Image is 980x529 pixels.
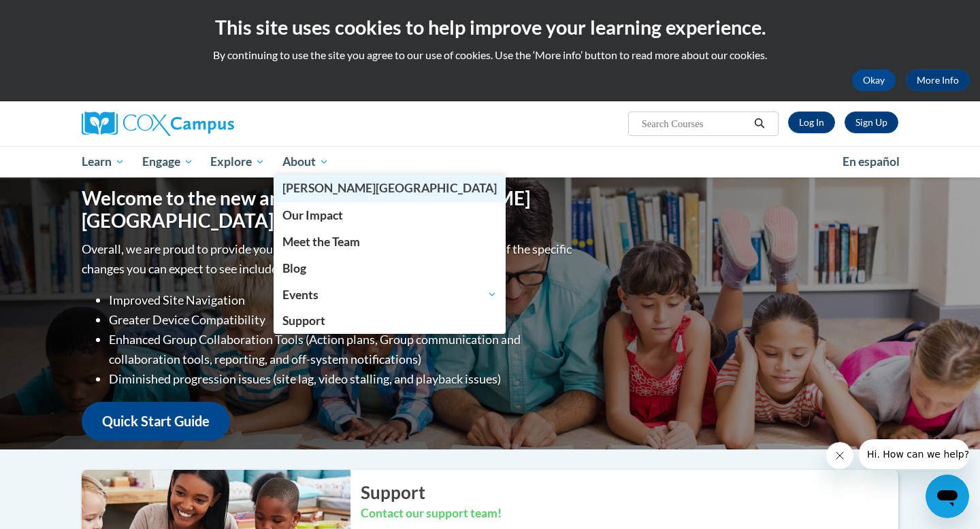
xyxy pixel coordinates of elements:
[282,313,325,328] span: Support
[906,69,970,91] a: More Info
[282,208,343,222] span: Our Impact
[749,116,770,132] button: Search
[10,14,970,41] h2: This site uses cookies to help improve your learning experience.
[109,310,575,330] li: Greater Device Compatibility
[640,116,749,132] input: Search Courses
[788,112,835,133] a: Log In
[73,146,133,177] a: Learn
[133,146,202,177] a: Engage
[142,154,193,170] span: Engage
[282,154,329,170] span: About
[82,402,230,441] a: Quick Start Guide
[274,175,506,201] a: Cox Campus
[82,112,340,136] a: Cox Campus
[109,290,575,310] li: Improved Site Navigation
[282,286,497,303] span: Events
[274,307,506,334] a: Support
[109,330,575,369] li: Enhanced Group Collaboration Tools (Action plans, Group communication and collaboration tools, re...
[282,261,306,275] span: Blog
[834,148,909,176] a: En español
[274,281,506,307] a: Events
[845,112,898,133] a: Register
[843,154,900,169] span: En español
[274,228,506,255] a: Meet the Team
[361,480,898,505] h2: Support
[361,505,898,522] h3: Contact our support team!
[61,146,919,177] div: Main menu
[82,239,575,279] p: Overall, we are proud to provide you with a more streamlined experience. Some of the specific cha...
[82,154,125,170] span: Learn
[274,202,506,228] a: Our Impact
[282,181,497,195] span: [PERSON_NAME][GEOGRAPHIC_DATA]
[201,146,274,177] a: Explore
[826,442,853,469] iframe: Close message
[926,475,969,518] iframe: Button to launch messaging window
[109,369,575,389] li: Diminished progression issues (site lag, video stalling, and playback issues)
[274,146,338,177] a: About
[852,69,896,91] button: Okay
[10,48,970,63] p: By continuing to use the site you agree to our use of cookies. Use the ‘More info’ button to read...
[859,439,969,469] iframe: Message from company
[274,255,506,281] a: Blog
[210,154,265,170] span: Explore
[82,112,234,136] img: Cox Campus
[82,187,575,233] h1: Welcome to the new and improved [PERSON_NAME][GEOGRAPHIC_DATA]
[282,235,360,249] span: Meet the Team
